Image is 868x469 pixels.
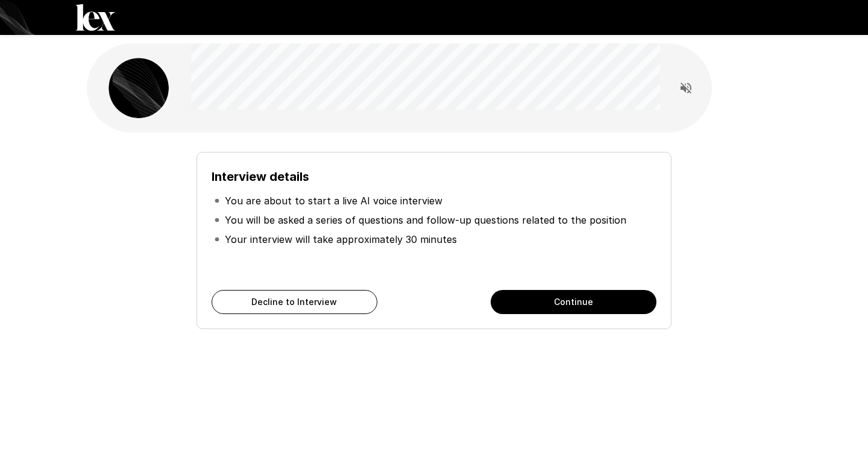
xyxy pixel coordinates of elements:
img: lex_avatar2.png [108,58,169,118]
button: Read questions aloud [674,76,698,100]
p: You are about to start a live AI voice interview [225,194,442,208]
button: Decline to Interview [212,290,377,314]
button: Continue [491,290,656,314]
p: You will be asked a series of questions and follow-up questions related to the position [225,213,626,227]
p: Your interview will take approximately 30 minutes [225,232,457,247]
b: Interview details [212,169,309,184]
